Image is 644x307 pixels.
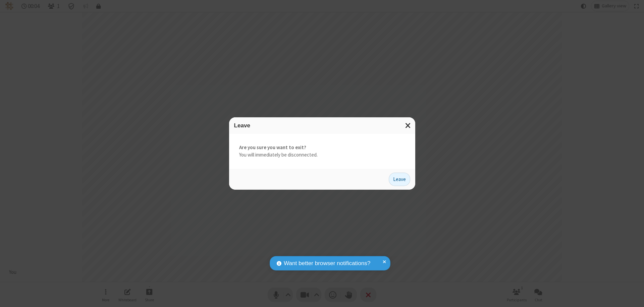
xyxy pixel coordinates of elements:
span: Want better browser notifications? [284,259,370,268]
h3: Leave [234,122,410,129]
div: You will immediately be disconnected. [229,134,415,169]
button: Close modal [401,117,415,134]
strong: Are you sure you want to exit? [239,144,405,151]
button: Leave [389,173,410,186]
